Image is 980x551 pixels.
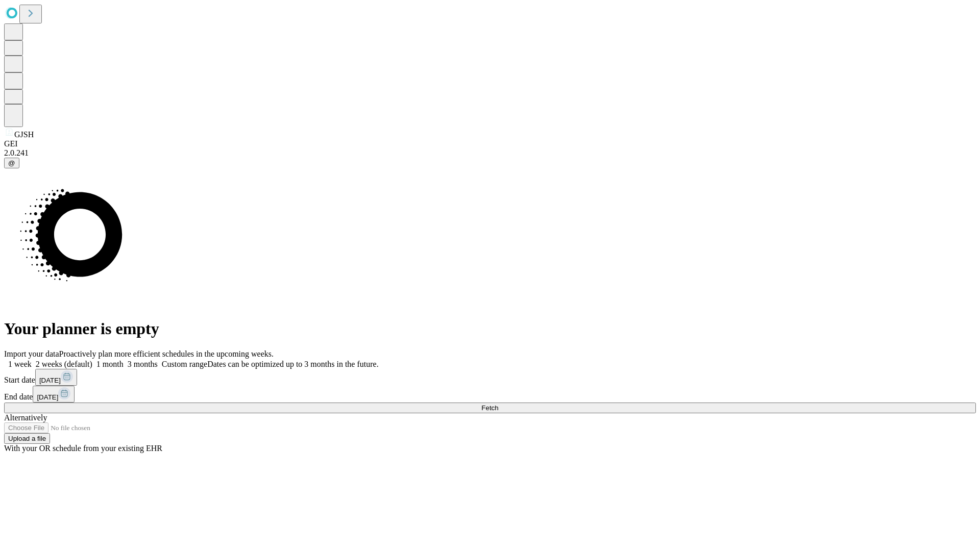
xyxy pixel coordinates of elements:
span: [DATE] [39,377,61,384]
span: Custom range [162,360,207,368]
button: [DATE] [35,369,77,386]
button: [DATE] [33,386,75,403]
span: @ [8,159,15,167]
span: 2 weeks (default) [36,360,92,368]
span: GJSH [14,130,34,139]
span: Fetch [481,404,498,412]
div: End date [4,386,976,403]
span: With your OR schedule from your existing EHR [4,444,162,453]
button: Fetch [4,403,976,413]
span: Import your data [4,349,59,358]
div: Start date [4,369,976,386]
h1: Your planner is empty [4,319,976,338]
span: 1 month [96,360,124,368]
div: GEI [4,139,976,148]
span: Proactively plan more efficient schedules in the upcoming weeks. [59,349,274,358]
span: Alternatively [4,413,47,422]
span: [DATE] [37,393,58,401]
span: Dates can be optimized up to 3 months in the future. [207,360,378,368]
span: 3 months [128,360,158,368]
button: @ [4,158,19,168]
span: 1 week [8,360,32,368]
div: 2.0.241 [4,148,976,158]
button: Upload a file [4,433,50,444]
